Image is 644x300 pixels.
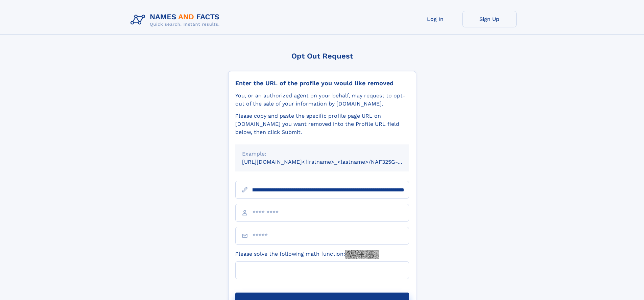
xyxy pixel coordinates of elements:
[235,92,409,108] div: You, or an authorized agent on your behalf, may request to opt-out of the sale of your informatio...
[128,11,225,29] img: Logo Names and Facts
[235,112,409,136] div: Please copy and paste the specific profile page URL on [DOMAIN_NAME] you want removed into the Pr...
[408,11,462,27] a: Log In
[242,150,402,158] div: Example:
[242,159,422,165] small: [URL][DOMAIN_NAME]<firstname>_<lastname>/NAF325G-xxxxxxxx
[462,11,517,27] a: Sign Up
[228,52,416,60] div: Opt Out Request
[235,250,379,259] label: Please solve the following math function:
[235,79,409,87] div: Enter the URL of the profile you would like removed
